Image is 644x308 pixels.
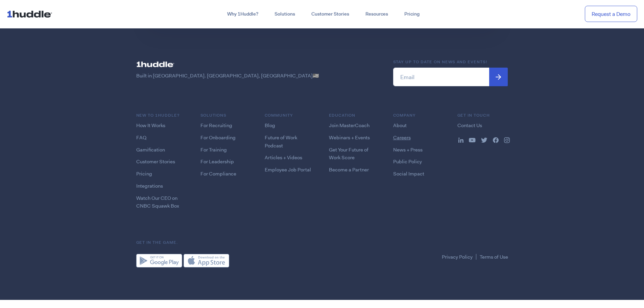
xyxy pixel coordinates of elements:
h6: Get in the game. [136,239,508,246]
a: Privacy Policy [442,254,473,260]
p: Built in [GEOGRAPHIC_DATA]. [GEOGRAPHIC_DATA], [GEOGRAPHIC_DATA] [136,72,380,79]
a: Watch Our CEO on CNBC Squawk Box [136,195,179,210]
a: About [393,122,407,129]
a: Integrations [136,183,163,189]
h6: COMPANY [393,112,444,119]
a: Become a Partner [329,166,369,173]
a: Pricing [136,170,152,177]
a: How It Works [136,122,165,129]
a: For Leadership [200,158,234,165]
input: Email [393,68,508,86]
a: Public Policy [393,158,422,165]
a: For Compliance [200,170,236,177]
a: Why 1Huddle? [219,8,266,20]
img: Apple App Store [184,254,229,267]
a: Pricing [396,8,428,20]
img: ... [7,7,55,20]
a: For Training [200,146,227,153]
a: For Onboarding [200,134,236,141]
a: Customer Stories [136,158,175,165]
a: Solutions [266,8,303,20]
a: Resources [357,8,396,20]
a: News + Press [393,146,423,153]
img: ... [493,137,499,143]
span: 🇺🇸 [313,72,319,79]
img: ... [458,138,463,143]
img: Google Play Store [136,254,182,267]
h6: Solutions [200,112,251,119]
a: Blog [265,122,275,129]
a: Articles + Videos [265,154,302,161]
img: ... [504,137,510,143]
a: Gamification [136,146,165,153]
img: ... [136,59,177,70]
input: Submit [489,68,508,86]
a: Contact Us [457,122,482,129]
a: Future of Work Podcast [265,134,297,149]
h6: Stay up to date on news and events! [393,59,508,65]
h6: Education [329,112,380,119]
a: Get Your Future of Work Score [329,146,368,161]
img: ... [469,138,476,143]
h6: NEW TO 1HUDDLE? [136,112,187,119]
a: Join MasterCoach [329,122,369,129]
a: Careers [393,134,411,141]
a: Social Impact [393,170,424,177]
a: Terms of Use [480,254,508,260]
h6: COMMUNITY [265,112,315,119]
a: FAQ [136,134,146,141]
img: ... [481,138,487,143]
a: Customer Stories [303,8,357,20]
h6: Get in Touch [457,112,508,119]
a: Employee Job Portal [265,166,311,173]
a: Request a Demo [585,6,637,22]
a: Webinars + Events [329,134,370,141]
a: For Recruiting [200,122,232,129]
